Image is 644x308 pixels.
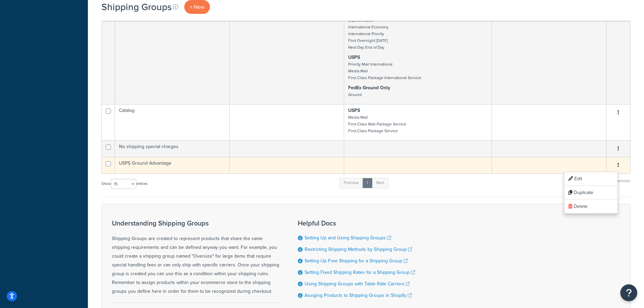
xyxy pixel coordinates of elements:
[305,292,412,299] a: Assiging Products to Shipping Groups in Shopify
[348,54,360,61] strong: USPS
[305,234,391,241] a: Setting Up and Using Shipping Groups
[348,114,406,134] small: Media Mail First-Class Mail Package Service First-Class Package Service
[115,104,230,140] td: Catalog
[348,84,390,91] strong: FedEx Ground Only
[339,178,363,188] a: Previous
[362,178,373,188] a: 1
[115,157,230,173] td: USPS Ground Advantage
[112,219,281,227] h3: Understanding Shipping Groups
[305,269,415,276] a: Setting Fixed Shipping Rates for a Shipping Group
[305,246,412,253] a: Restricting Shipping Methods by Shipping Group
[305,257,408,264] a: Setting Up Free Shipping for a Shipping Group
[564,186,618,200] a: Duplicate
[101,0,172,14] h1: Shipping Groups
[115,140,230,157] td: No shipping special charges
[348,107,360,114] strong: USPS
[101,179,147,189] label: Show entries
[348,92,362,98] small: Ground
[298,219,415,227] h3: Helpful Docs
[564,200,618,214] a: Delete
[305,280,410,287] a: Using Shipping Groups with Table Rate Carriers
[372,178,388,188] a: Next
[111,179,136,189] select: Showentries
[564,172,618,186] a: Edit
[190,3,205,11] span: + New
[620,284,637,301] button: Open Resource Center
[348,61,421,81] small: Priority Mail International Media Mail First-Class Package International Service
[112,219,281,296] div: Shipping Groups are created to represent products that share the same shipping requirements and c...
